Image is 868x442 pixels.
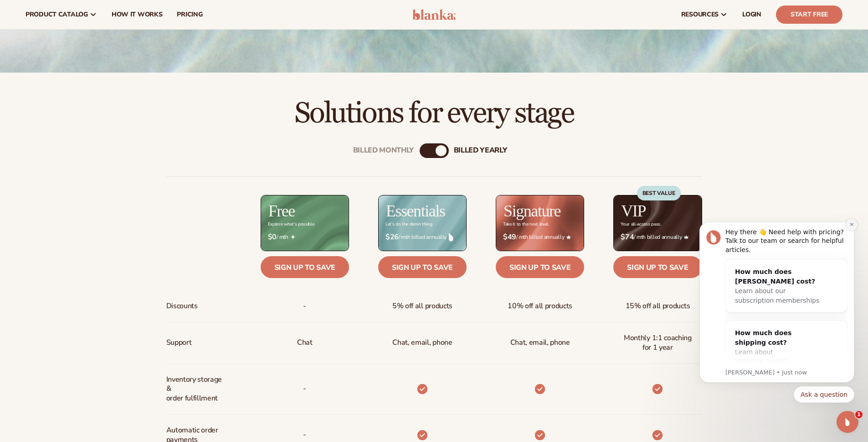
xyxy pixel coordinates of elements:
strong: $49 [503,233,516,242]
span: LOGIN [742,11,761,18]
div: Take it to the next level. [503,222,549,227]
a: Start Free [776,5,842,24]
span: Discounts [166,298,198,315]
span: resources [681,11,719,18]
h2: Essentials [386,203,445,219]
span: Support [166,334,192,351]
h2: Free [268,203,295,219]
span: / mth billed annually [385,233,459,242]
div: Your all-access pass. [621,222,661,227]
img: Free_Icon_bb6e7c7e-73f8-44bd-8ed0-223ea0fc522e.png [291,235,295,239]
p: Chat, email, phone [392,334,452,351]
p: - [303,380,306,397]
div: BEST VALUE [637,186,681,200]
img: drop.png [449,233,453,241]
a: Sign up to save [496,256,584,278]
img: free_bg.png [261,195,349,251]
span: / mth [268,233,342,242]
div: Let’s do the damn thing. [385,222,433,227]
h2: Solutions for every stage [26,98,842,129]
h2: Signature [503,203,560,219]
span: Monthly 1:1 coaching for 1 year [621,330,694,356]
strong: $74 [621,233,634,242]
img: Signature_BG_eeb718c8-65ac-49e3-a4e5-327c6aa73146.jpg [496,195,584,251]
a: Sign up to save [261,256,349,278]
img: Crown_2d87c031-1b5a-4345-8312-a4356ddcde98.png [684,235,688,239]
img: Essentials_BG_9050f826-5aa9-47d9-a362-757b82c62641.jpg [379,195,466,251]
a: Sign up to save [613,256,702,278]
span: 15% off all products [626,298,690,315]
div: Explore what's possible. [268,222,315,227]
span: product catalog [26,11,88,18]
img: logo [412,9,456,20]
div: billed Yearly [454,146,507,155]
div: Billed Monthly [353,146,414,155]
span: Chat, email, phone [510,334,570,351]
iframe: Intercom notifications message [686,192,868,417]
span: pricing [177,11,202,18]
span: Inventory storage & order fulfillment [166,371,227,407]
a: Sign up to save [378,256,467,278]
span: How It Works [112,11,163,18]
p: Chat [297,334,313,351]
span: - [303,298,306,315]
h2: VIP [621,203,646,219]
span: 1 [855,411,863,418]
img: VIP_BG_199964bd-3653-43bc-8a67-789d2d7717b9.jpg [614,195,701,251]
strong: $0 [268,233,277,242]
span: 10% off all products [508,298,572,315]
strong: $26 [385,233,399,242]
iframe: Intercom live chat [837,411,858,433]
span: 5% off all products [392,298,452,315]
img: Star_6.png [566,235,571,239]
span: / mth billed annually [621,233,694,242]
span: / mth billed annually [503,233,577,242]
